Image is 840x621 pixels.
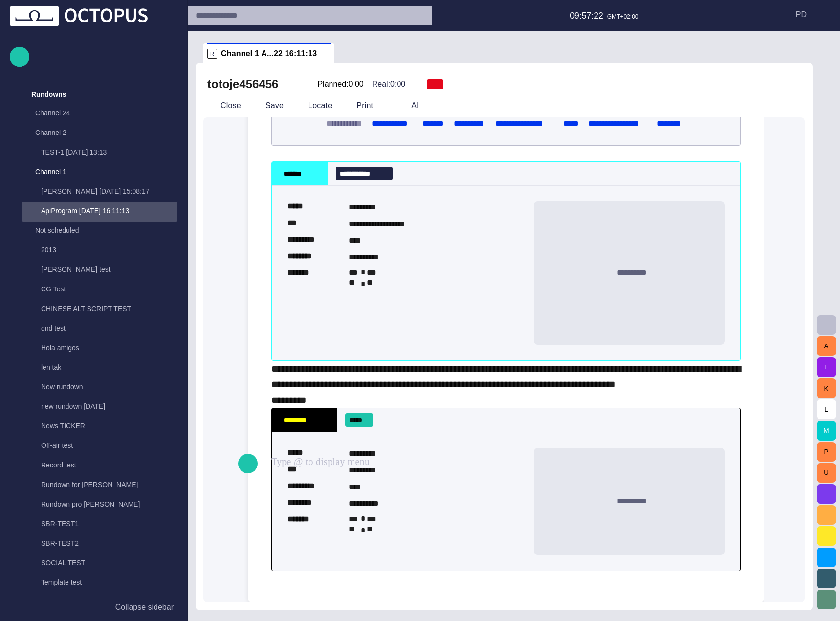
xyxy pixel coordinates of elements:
p: Test bound mos [41,597,177,607]
button: U [817,463,836,483]
div: Hola amigos [22,339,177,358]
p: Off-air test [41,441,177,450]
div: dnd test [22,319,177,339]
p: Not scheduled [35,225,158,235]
p: 2013 [41,245,177,255]
div: CHINESE ALT SCRIPT TEST [22,300,177,319]
button: Print [339,97,390,114]
div: Rundown pro [PERSON_NAME] [22,495,177,515]
p: Real: 0:00 [372,78,406,90]
button: P [817,442,836,462]
p: new rundown [DATE] [41,401,177,411]
h2: totoje456456 [207,76,278,92]
p: Hola amigos [41,343,177,353]
p: TEST-1 [DATE] 13:13 [41,147,177,157]
span: Channel 1 A...22 16:11:13 [221,49,317,59]
div: SBR-TEST1 [22,515,177,534]
p: 09:57:22 [570,9,603,22]
div: Template test [22,574,177,593]
div: Rundown for [PERSON_NAME] [22,476,177,495]
div: RChannel 1 A...22 16:11:13 [203,43,334,63]
button: Save [248,97,287,114]
div: Off-air test [22,437,177,456]
div: len tak [22,358,177,378]
p: Rundown pro [PERSON_NAME] [41,499,177,509]
p: ApiProgram [DATE] 16:11:13 [41,206,177,216]
div: [PERSON_NAME] test [22,261,177,280]
button: L [817,399,836,419]
button: M [817,421,836,441]
p: Rundown for [PERSON_NAME] [41,480,177,489]
div: SOCIAL TEST [22,554,177,574]
img: Octopus News Room [10,6,148,26]
button: K [817,378,836,398]
p: Channel 1 [35,167,158,177]
div: new rundown [DATE] [22,398,177,417]
p: GMT+02:00 [607,12,639,21]
div: ApiProgram [DATE] 16:11:13 [22,202,177,222]
div: 2013 [22,241,177,261]
div: TEST-1 [DATE] 13:13 [22,143,177,163]
p: len tak [41,362,177,372]
p: Planned: 0:00 [317,78,363,90]
button: F [817,357,836,377]
p: Channel 24 [35,108,158,118]
p: R [207,49,217,59]
p: CG Test [41,284,177,294]
div: News TICKER [22,417,177,437]
p: SBR-TEST1 [41,519,177,529]
p: News TICKER [41,421,177,431]
button: PD [788,6,834,23]
button: A [817,336,836,356]
button: Close [203,97,244,114]
p: SBR-TEST2 [41,538,177,548]
div: [PERSON_NAME] [DATE] 15:08:17 [22,182,177,202]
p: New rundown [41,382,177,392]
button: Locate [291,97,335,114]
p: [PERSON_NAME] test [41,265,177,274]
p: Collapse sidebar [115,601,174,613]
ul: main menu [10,85,177,598]
div: Record test [22,456,177,476]
p: Template test [41,577,177,587]
button: AI [394,97,422,114]
div: CG Test [22,280,177,300]
p: Record test [41,460,177,470]
p: SOCIAL TEST [41,558,177,568]
div: Test bound mos [22,593,177,613]
p: Rundowns [31,89,66,99]
p: P D [796,9,807,21]
button: Collapse sidebar [10,598,177,617]
p: [PERSON_NAME] [DATE] 15:08:17 [41,186,177,196]
p: dnd test [41,323,177,333]
p: Channel 2 [35,128,158,137]
div: New rundown [22,378,177,398]
div: SBR-TEST2 [22,534,177,554]
p: CHINESE ALT SCRIPT TEST [41,304,177,313]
